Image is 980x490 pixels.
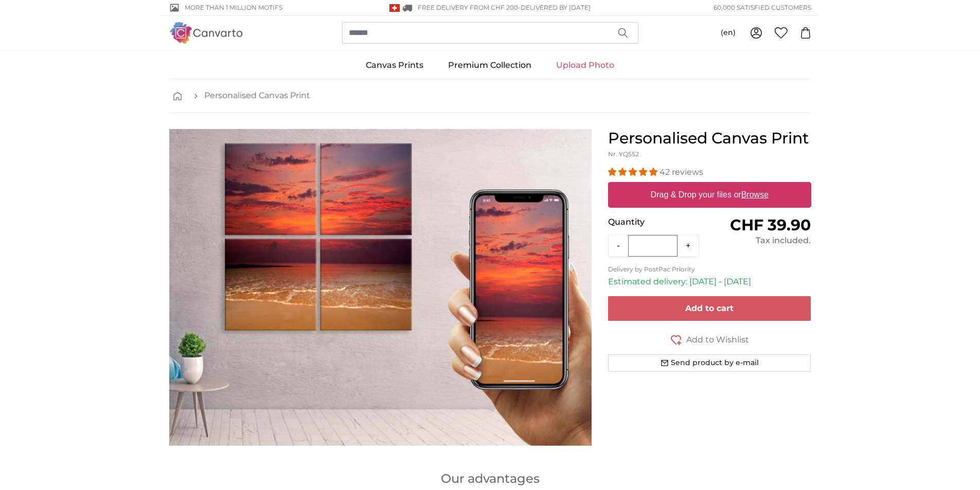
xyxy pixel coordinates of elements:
span: Add to cart [685,303,734,313]
span: 4.98 stars [608,167,660,177]
h3: Our advantages [169,470,811,487]
a: Personalised Canvas Print [204,89,310,102]
span: Nr. YQ552 [608,150,639,158]
div: 1 of 1 [169,129,592,446]
button: Add to Wishlist [608,333,811,346]
p: Delivery by PostPac Priority [608,265,811,274]
img: personalised-canvas-print [169,129,592,446]
button: + [678,235,699,256]
nav: breadcrumbs [169,79,811,113]
span: CHF 39.90 [730,215,811,234]
img: Canvarto [169,22,243,43]
span: More than 1 million motifs [185,3,282,12]
span: Delivered by [DATE] [521,4,591,11]
button: Send product by e-mail [608,354,811,372]
button: (en) [712,24,744,42]
a: Upload Photo [544,52,627,79]
button: - [609,235,628,256]
p: Estimated delivery: [DATE] - [DATE] [608,276,811,288]
u: Browse [741,190,769,199]
a: Premium Collection [436,52,544,79]
button: Add to cart [608,296,811,321]
h1: Personalised Canvas Print [608,129,811,148]
span: 60,000 satisfied customers [714,3,811,12]
span: FREE delivery from CHF 200 [418,4,518,11]
span: Add to Wishlist [686,334,749,346]
label: Drag & Drop your files or [646,185,772,205]
span: 42 reviews [660,167,703,177]
p: Quantity [608,216,709,228]
div: Tax included. [709,234,811,247]
a: Canvas Prints [353,52,436,79]
img: Switzerland [389,4,400,12]
span: - [518,4,591,11]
